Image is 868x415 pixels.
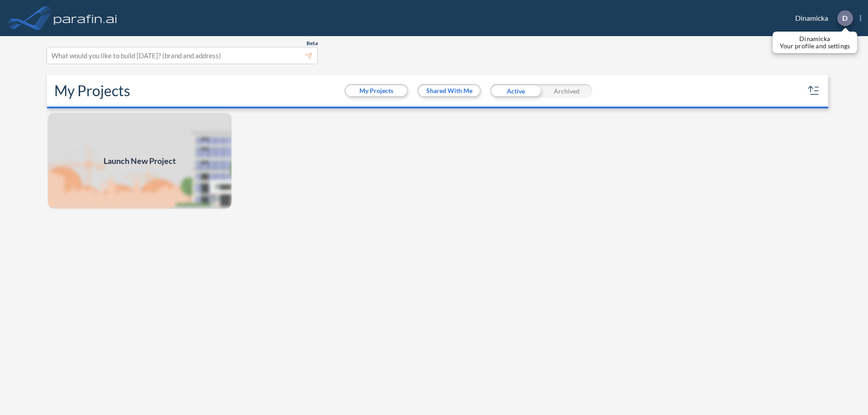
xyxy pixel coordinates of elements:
[54,82,130,99] h2: My Projects
[782,10,861,26] div: Dinamicka
[47,112,232,210] img: add
[780,35,850,42] p: Dinamicka
[842,14,848,22] p: D
[307,40,318,47] span: Beta
[780,42,850,50] p: Your profile and settings
[52,9,119,27] img: logo
[541,84,592,98] div: Archived
[807,84,821,98] button: sort
[104,155,176,167] span: Launch New Project
[419,85,480,96] button: Shared With Me
[346,85,407,96] button: My Projects
[47,112,232,210] a: Launch New Project
[490,84,541,98] div: Active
